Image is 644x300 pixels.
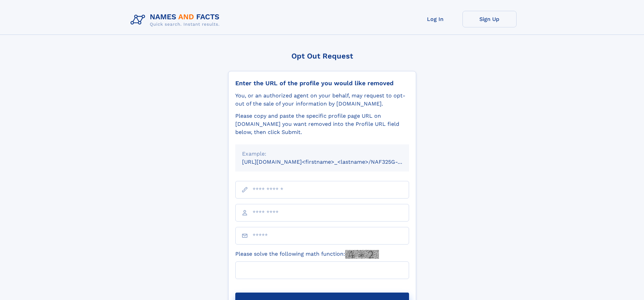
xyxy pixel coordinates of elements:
[235,92,409,108] div: You, or an authorized agent on your behalf, may request to opt-out of the sale of your informatio...
[242,159,422,165] small: [URL][DOMAIN_NAME]<firstname>_<lastname>/NAF325G-xxxxxxxx
[235,250,379,259] label: Please solve the following math function:
[235,112,409,136] div: Please copy and paste the specific profile page URL on [DOMAIN_NAME] you want removed into the Pr...
[242,150,402,158] div: Example:
[228,52,416,60] div: Opt Out Request
[408,11,462,27] a: Log In
[235,79,409,87] div: Enter the URL of the profile you would like removed
[128,11,225,29] img: Logo Names and Facts
[462,11,517,27] a: Sign Up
